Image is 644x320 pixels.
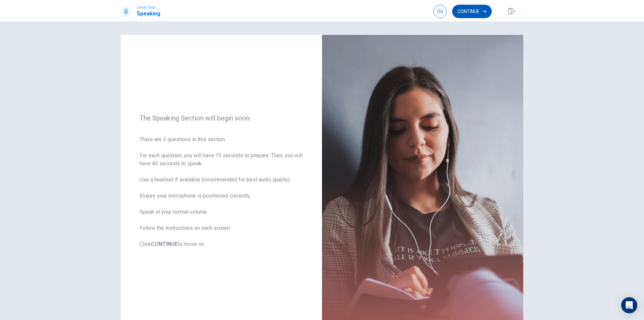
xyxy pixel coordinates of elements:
h1: Speaking [137,10,160,18]
b: CONTINUE [151,241,178,247]
span: Level Test [137,5,160,10]
span: The Speaking Section will begin soon. [140,114,303,122]
button: Continue [452,5,492,18]
div: Open Intercom Messenger [621,297,637,313]
span: There are 3 questions in this section. For each question, you will have 15 seconds to prepare. Th... [140,136,303,248]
